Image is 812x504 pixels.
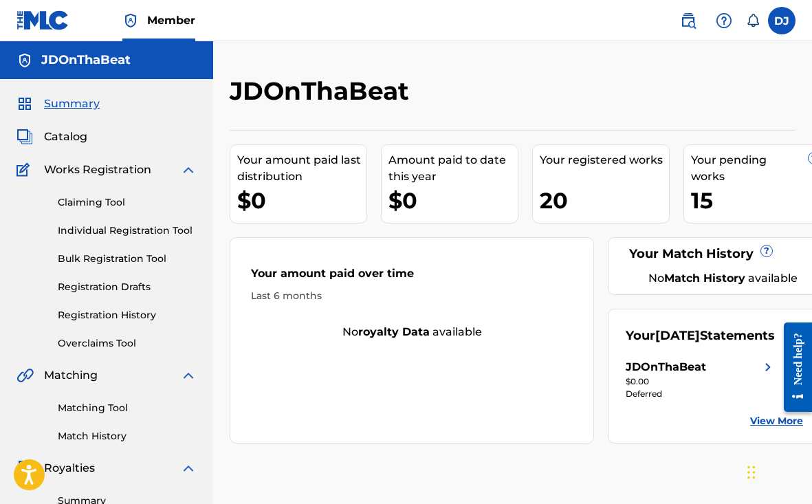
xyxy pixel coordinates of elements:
div: $0.00 [626,375,776,388]
img: Works Registration [17,162,34,178]
a: View More [750,414,803,428]
img: Top Rightsholder [122,12,139,29]
span: [DATE] [655,328,700,343]
a: Match History [58,429,197,443]
div: JDOnThaBeat [626,359,706,375]
span: Works Registration [44,162,151,178]
div: Your amount paid last distribution [237,152,366,185]
div: Amount paid to date this year [388,152,518,185]
img: expand [180,162,197,178]
img: right chevron icon [760,359,776,375]
strong: royalty data [358,325,430,338]
a: Public Search [674,7,702,34]
h5: JDOnThaBeat [41,52,131,68]
div: No available [643,270,803,287]
img: Accounts [17,52,33,69]
a: Claiming Tool [58,195,197,210]
span: Summary [44,96,100,112]
a: Bulk Registration Tool [58,252,197,266]
div: User Menu [768,7,795,34]
div: Your Match History [626,245,803,263]
img: Catalog [17,129,33,145]
a: Individual Registration Tool [58,223,197,238]
img: MLC Logo [17,10,69,30]
img: Royalties [17,460,33,476]
div: $0 [388,185,518,216]
img: expand [180,460,197,476]
div: Deferred [626,388,776,400]
img: search [680,12,696,29]
div: Your Statements [626,327,775,345]
a: Registration Drafts [58,280,197,294]
span: Matching [44,367,98,384]
a: Registration History [58,308,197,322]
iframe: Resource Center [773,309,812,426]
div: Notifications [746,14,760,28]
div: Your amount paid over time [251,265,573,289]
iframe: Chat Widget [743,438,812,504]
span: Royalties [44,460,95,476]
div: Drag [747,452,756,493]
strong: Match History [664,272,745,285]
a: CatalogCatalog [17,129,87,145]
span: Catalog [44,129,87,145]
span: ? [761,245,772,256]
div: Your registered works [540,152,669,168]
img: help [716,12,732,29]
img: expand [180,367,197,384]
div: 20 [540,185,669,216]
a: SummarySummary [17,96,100,112]
span: Member [147,12,195,28]
a: JDOnThaBeatright chevron icon$0.00Deferred [626,359,776,400]
div: Last 6 months [251,289,573,303]
div: $0 [237,185,366,216]
a: Overclaims Tool [58,336,197,351]
a: Matching Tool [58,401,197,415]
div: Help [710,7,738,34]
img: Matching [17,367,34,384]
div: No available [230,324,593,340]
img: Summary [17,96,33,112]
h2: JDOnThaBeat [230,76,416,107]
